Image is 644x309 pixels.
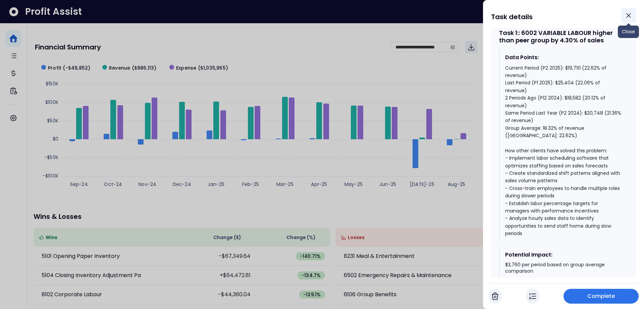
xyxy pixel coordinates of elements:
span: Complete [587,292,615,300]
img: In Progress [529,292,536,300]
div: Current Period (P2 2025): $19,791 (22.62% of revenue) Last Period (P1 2025): $25,404 (22.06% of r... [505,64,623,237]
div: Data Points: [505,53,623,62]
button: Complete [563,289,639,304]
div: Close [618,26,639,38]
button: Close [621,8,636,23]
img: Cancel Task [492,292,498,300]
h1: Task details [491,11,533,23]
div: Potential Impact: [505,251,623,259]
div: Task 1 : : 6002 VARIABLE LABOUR higher than peer group by 4.30% of sales [499,29,628,44]
div: $3,760 per period based on group average comparison [505,262,623,275]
